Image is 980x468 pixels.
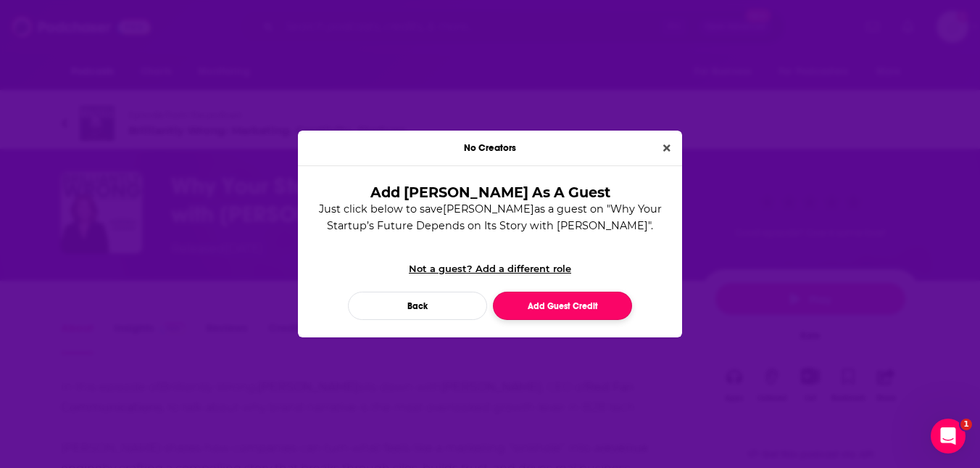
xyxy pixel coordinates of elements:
iframe: Intercom live chat [931,419,966,453]
h3: Add [PERSON_NAME] As A Guest [339,184,641,201]
button: Close [657,140,676,157]
p: Just click below to save [PERSON_NAME] as a guest on "Why Your Startup’s Future Depends on Its St... [315,201,665,234]
a: Not a guest? Add a different role [315,263,665,286]
span: 1 [960,419,972,430]
div: No Creators [298,131,682,166]
button: Add Guest Credit [493,292,632,320]
button: Back [348,292,487,320]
